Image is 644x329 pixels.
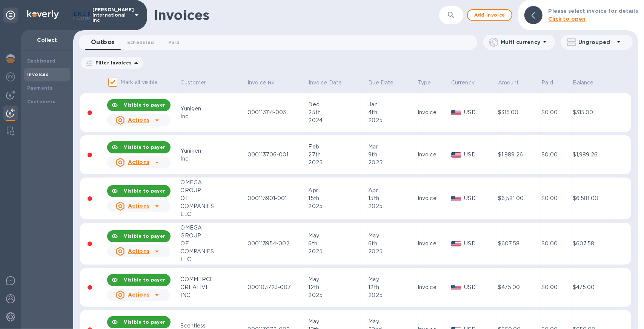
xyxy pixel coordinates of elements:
[91,37,115,47] span: Outbox
[418,194,449,202] div: Invoice
[542,151,570,159] div: $0.00
[542,240,570,248] div: $0.00
[181,147,245,155] div: Yunigen
[181,187,245,194] div: GROUP
[542,109,570,116] div: $0.00
[309,202,366,210] div: 2025
[181,275,245,283] div: COMMERCE
[578,38,614,46] p: Ungrouped
[247,194,306,202] div: 000113901-001
[181,291,245,299] div: INC
[181,194,245,202] div: OF
[247,109,306,116] div: 000113114-003
[451,285,461,290] img: USD
[451,241,461,246] img: USD
[573,79,604,87] span: Balance
[451,79,475,87] p: Currency
[309,109,366,116] div: 25th
[124,233,165,239] b: Visible to payer
[27,36,67,44] p: Collect
[573,109,614,116] div: $315.00
[309,159,366,167] div: 2025
[467,9,512,21] button: Add invoice
[124,144,165,150] b: Visible to payer
[27,72,49,77] b: Invoices
[128,117,149,123] u: Actions
[124,277,165,283] b: Visible to payer
[498,194,539,202] div: $6,581.00
[181,113,245,121] div: Inc
[181,202,245,210] div: COMPANIES
[309,291,366,299] div: 2025
[247,79,284,87] span: Invoice №
[451,152,461,158] img: USD
[369,283,416,291] div: 12th
[498,240,539,248] div: $607.58
[498,283,539,291] div: $475.00
[464,151,496,159] p: USD
[369,109,416,116] div: 4th
[247,283,306,291] div: 000103723-007
[168,38,180,46] span: Paid
[309,151,366,159] div: 27th
[309,101,366,109] div: Dec
[369,291,416,299] div: 2025
[128,292,149,298] u: Actions
[369,116,416,124] div: 2025
[124,188,165,194] b: Visible to payer
[181,283,245,291] div: CREATIVE
[542,283,570,291] div: $0.00
[498,79,519,87] p: Amount
[27,58,56,64] b: Dashboard
[369,232,416,240] div: May
[6,72,15,81] img: Foreign exchange
[27,85,52,91] b: Payments
[542,79,553,87] p: Paid
[451,196,461,201] img: USD
[573,194,614,202] div: $6,581.00
[369,159,416,167] div: 2025
[124,102,165,108] b: Visible to payer
[309,79,352,87] span: Invoice Date
[498,151,539,159] div: $1,989.26
[247,240,306,248] div: 000113954-002
[464,240,496,248] p: USD
[451,110,461,115] img: USD
[573,79,594,87] p: Balance
[124,319,165,325] b: Visible to payer
[498,79,529,87] span: Amount
[573,240,614,248] div: $607.58
[128,248,149,254] u: Actions
[573,151,614,159] div: $1,989.26
[418,283,449,291] div: Invoice
[181,210,245,218] div: LLC
[369,79,394,87] p: Due Date
[121,78,158,86] p: Mark all visible
[247,151,306,159] div: 000113706-001
[128,159,149,165] u: Actions
[464,194,496,202] p: USD
[369,194,416,202] div: 15th
[369,318,416,326] div: May
[154,7,209,23] h1: Invoices
[3,8,18,23] div: Unpin categories
[498,109,539,116] div: $315.00
[309,143,366,151] div: Feb
[181,256,245,263] div: LLC
[247,79,274,87] p: Invoice №
[309,248,366,256] div: 2025
[369,202,416,210] div: 2025
[369,101,416,109] div: Jan
[309,318,366,326] div: May
[464,283,496,291] p: USD
[549,16,586,22] b: Click to open
[181,79,206,87] p: Customer
[181,155,245,163] div: Inc
[573,283,614,291] div: $475.00
[418,151,449,159] div: Invoice
[542,194,570,202] div: $0.00
[369,79,404,87] span: Due Date
[451,79,484,87] span: Currency
[369,187,416,194] div: Apr
[369,151,416,159] div: 9th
